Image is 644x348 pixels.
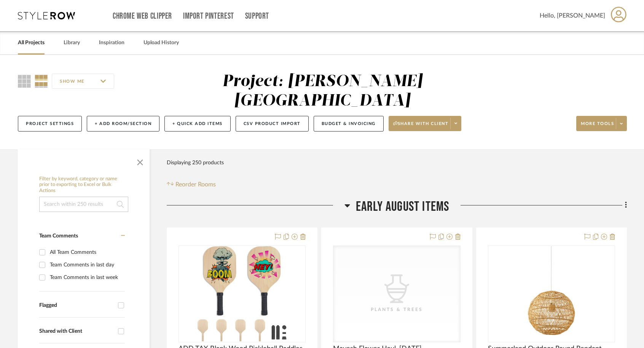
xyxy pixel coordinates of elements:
[314,116,384,132] button: Budget & Invoicing
[18,38,45,48] a: All Projects
[39,197,128,212] input: Search within 250 results
[99,38,124,48] a: Inspiration
[113,13,172,19] a: Chrome Web Clipper
[50,271,123,284] div: Team Comments in last week
[245,13,269,19] a: Support
[236,116,309,132] button: CSV Product Import
[576,116,627,131] button: More tools
[167,180,216,189] button: Reorder Rooms
[183,13,234,19] a: Import Pinterest
[64,38,80,48] a: Library
[175,180,216,189] span: Reorder Rooms
[359,306,435,313] div: Plants & Trees
[389,116,462,131] button: Share with client
[356,199,450,215] span: Early August Items
[198,246,287,342] img: ADD TAX Blank Wood Pickleball Paddles
[50,259,123,271] div: Team Comments in last day
[39,176,128,194] h6: Filter by keyword, category or name prior to exporting to Excel or Bulk Actions
[581,121,614,132] span: More tools
[39,233,78,239] span: Team Comments
[143,38,179,48] a: Upload History
[513,246,590,342] img: Summerland Outdoor Round Pendant
[50,246,123,258] div: All Team Comments
[132,153,148,168] button: Close
[164,116,231,132] button: + Quick Add Items
[87,116,159,132] button: + Add Room/Section
[393,121,449,132] span: Share with client
[167,155,224,170] div: Displaying 250 products
[18,116,82,132] button: Project Settings
[39,302,114,309] div: Flagged
[39,328,114,335] div: Shared with Client
[540,11,605,20] span: Hello, [PERSON_NAME]
[222,74,422,109] div: Project: [PERSON_NAME][GEOGRAPHIC_DATA]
